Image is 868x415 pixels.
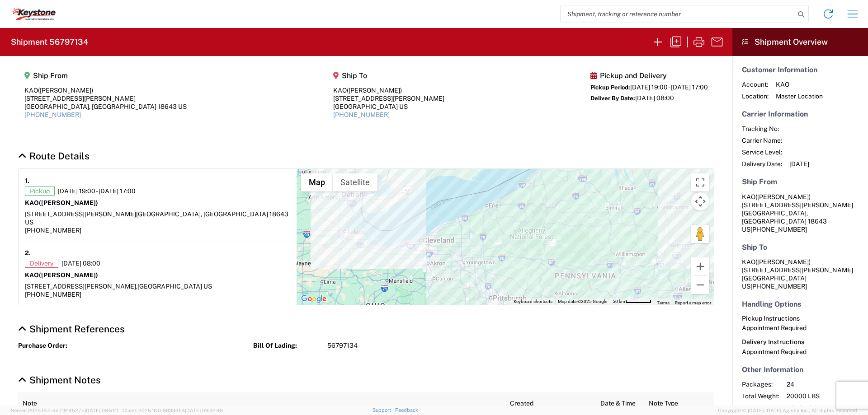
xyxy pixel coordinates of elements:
[787,392,864,400] span: 20000 LBS
[657,300,670,305] a: Terms
[25,283,137,290] span: [STREET_ADDRESS][PERSON_NAME],
[18,323,125,335] a: Hide Details
[750,283,807,290] span: [PHONE_NUMBER]
[18,374,101,386] a: Hide Details
[558,299,607,304] span: Map data ©2025 Google
[596,392,644,414] th: Date & Time
[742,258,853,274] span: KAO [STREET_ADDRESS][PERSON_NAME]
[25,210,136,218] span: [STREET_ADDRESS][PERSON_NAME]
[675,300,711,305] a: Report a map error
[742,365,859,374] h5: Other Information
[691,173,709,191] button: Toggle fullscreen view
[742,404,779,412] span: Reference:
[742,348,859,356] div: Appointment Required
[561,5,795,23] input: Shipment, tracking or reference number
[635,94,674,102] span: [DATE] 08:00
[691,276,709,294] button: Zoom out
[38,87,93,94] span: ([PERSON_NAME])
[755,193,811,201] span: ([PERSON_NAME])
[25,199,98,206] strong: KAO
[742,392,779,400] span: Total Weight:
[123,408,223,413] span: Client: 2025.18.0-9839db4
[742,193,755,201] span: KAO
[373,407,395,413] a: Support
[630,84,708,91] span: [DATE] 19:00 - [DATE] 17:00
[742,65,859,74] h5: Customer Information
[742,136,782,145] span: Carrier Name:
[347,87,402,94] span: ([PERSON_NAME])
[718,406,857,415] span: Copyright © [DATE]-[DATE] Agistix Inc., All Rights Reserved
[691,192,709,210] button: Map camera controls
[776,92,823,100] span: Master Location
[742,324,859,332] div: Appointment Required
[58,187,136,195] span: [DATE] 19:00 - [DATE] 17:00
[333,103,444,111] div: [GEOGRAPHIC_DATA] US
[137,283,212,290] span: [GEOGRAPHIC_DATA] US
[25,259,58,268] span: Delivery
[24,94,187,103] div: [STREET_ADDRESS][PERSON_NAME]
[590,95,635,102] span: Deliver By Date:
[24,86,187,94] div: KAO
[18,392,505,414] th: Note
[301,173,333,191] button: Show street map
[505,392,596,414] th: Created
[333,94,444,103] div: [STREET_ADDRESS][PERSON_NAME]
[61,259,100,267] span: [DATE] 08:00
[24,111,81,118] a: [PHONE_NUMBER]
[732,28,868,56] header: Shipment Overview
[11,37,88,47] h2: Shipment 56797134
[742,148,782,156] span: Service Level:
[590,71,708,80] h5: Pickup and Delivery
[333,173,377,191] button: Show satellite imagery
[24,103,187,111] div: [GEOGRAPHIC_DATA], [GEOGRAPHIC_DATA] 18643 US
[514,298,552,305] button: Keyboard shortcuts
[25,210,288,226] span: [GEOGRAPHIC_DATA], [GEOGRAPHIC_DATA] 18643 US
[11,408,118,413] span: Server: 2025.18.0-dd719145275
[742,110,859,118] h5: Carrier Information
[644,392,714,414] th: Note Type
[25,175,29,187] strong: 1.
[85,408,118,413] span: [DATE] 09:51:11
[25,290,290,298] div: [PHONE_NUMBER]
[25,247,31,259] strong: 2.
[776,80,823,89] span: KAO
[742,80,769,89] span: Account:
[610,298,654,305] button: Map Scale: 50 km per 54 pixels
[742,92,769,100] span: Location:
[18,150,90,162] a: Hide Details
[39,199,98,206] span: ([PERSON_NAME])
[333,71,444,80] h5: Ship To
[333,111,390,118] a: [PHONE_NUMBER]
[691,225,709,243] button: Drag Pegman onto the map to open Street View
[25,226,290,234] div: [PHONE_NUMBER]
[742,125,782,133] span: Tracking No:
[742,243,859,252] h5: Ship To
[18,341,86,350] strong: Purchase Order:
[333,86,444,94] div: KAO
[395,407,418,413] a: Feedback
[185,408,223,413] span: [DATE] 09:32:48
[39,271,98,279] span: ([PERSON_NAME])
[789,160,809,168] span: [DATE]
[24,71,187,80] h5: Ship From
[691,257,709,275] button: Zoom in
[299,293,329,305] img: Google
[742,160,782,168] span: Delivery Date:
[750,226,807,233] span: [PHONE_NUMBER]
[299,293,329,305] a: Open this area in Google Maps (opens a new window)
[327,341,358,350] span: 56797134
[742,300,859,308] h5: Handling Options
[742,380,779,388] span: Packages:
[253,341,321,350] strong: Bill Of Lading:
[742,193,859,233] address: [GEOGRAPHIC_DATA], [GEOGRAPHIC_DATA] 18643 US
[25,271,98,279] strong: KAO
[755,258,811,266] span: ([PERSON_NAME])
[742,338,859,346] h6: Delivery Instructions
[742,315,859,322] h6: Pickup Instructions
[742,258,859,290] address: [GEOGRAPHIC_DATA] US
[742,201,853,209] span: [STREET_ADDRESS][PERSON_NAME]
[787,404,864,412] span: 56797134
[590,84,630,91] span: Pickup Period:
[25,187,55,196] span: Pickup
[613,299,625,304] span: 50 km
